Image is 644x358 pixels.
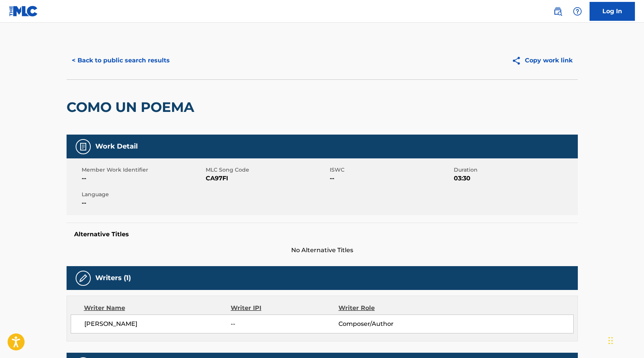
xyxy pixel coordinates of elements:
span: -- [330,174,452,183]
img: Copy work link [512,56,525,65]
a: Public Search [550,4,565,19]
button: < Back to public search results [67,51,175,70]
div: Writer IPI [231,304,338,313]
a: Log In [590,2,635,21]
span: Duration [454,166,576,174]
span: No Alternative Titles [67,246,578,255]
div: Writer Role [338,304,436,313]
img: Work Detail [79,142,88,151]
span: MLC Song Code [206,166,328,174]
h5: Alternative Titles [74,231,570,238]
h2: COMO UN POEMA [67,99,198,116]
div: Arrastrar [608,329,613,352]
span: [PERSON_NAME] [84,319,231,329]
img: search [553,7,562,16]
img: Writers [79,274,88,283]
span: -- [231,319,338,329]
div: Widget de chat [606,322,644,358]
span: ISWC [330,166,452,174]
h5: Writers (1) [95,274,131,282]
span: 03:30 [454,174,576,183]
span: Language [82,191,204,198]
img: help [573,7,582,16]
button: Copy work link [506,51,578,70]
span: Member Work Identifier [82,166,204,174]
h5: Work Detail [95,142,138,151]
span: -- [82,198,204,208]
div: Help [570,4,585,19]
span: CA97FI [206,174,328,183]
span: -- [82,174,204,183]
img: MLC Logo [9,6,38,17]
div: Writer Name [84,304,231,313]
span: Composer/Author [338,319,436,329]
iframe: Chat Widget [606,322,644,358]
